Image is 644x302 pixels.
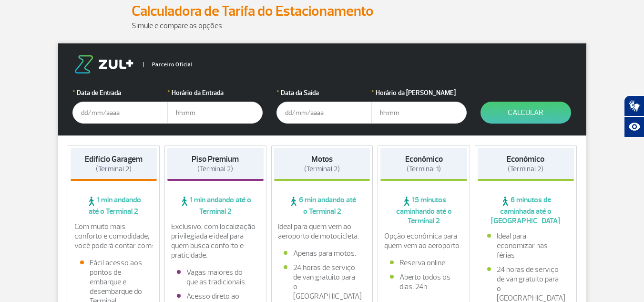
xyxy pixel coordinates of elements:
strong: Edifício Garagem [85,154,143,164]
button: Calcular [480,102,571,124]
span: (Terminal 2) [197,165,233,174]
p: Ideal para quem vem ao aeroporto de motocicleta. [278,222,367,241]
p: Com muito mais conforto e comodidade, você poderá contar com: [74,222,153,250]
strong: Piso Premium [192,154,239,164]
span: 1 min andando até o Terminal 2 [167,195,264,216]
label: Horário da Entrada [167,88,263,98]
span: 1 min andando até o Terminal 2 [71,195,157,216]
span: (Terminal 2) [304,165,340,174]
span: 15 minutos caminhando até o Terminal 2 [380,195,467,226]
h2: Calculadora de Tarifa do Estacionamento [132,2,513,20]
strong: Econômico [405,154,443,164]
label: Data da Saída [276,88,372,98]
label: Data de Entrada [72,88,168,98]
li: Ideal para economizar nas férias [487,231,564,260]
li: Aberto todos os dias, 24h. [390,272,458,292]
p: Exclusivo, com localização privilegiada e ideal para quem busca conforto e praticidade. [171,222,260,260]
label: Horário da [PERSON_NAME] [371,88,467,98]
strong: Motos [311,154,333,164]
p: Simule e compare as opções. [132,20,513,31]
li: Apenas para motos. [284,249,361,258]
strong: Econômico [507,154,544,164]
li: Reserva online [390,258,458,268]
img: logo-zul.png [72,55,135,73]
p: Opção econômica para quem vem ao aeroporto. [384,231,463,250]
button: Abrir tradutor de língua de sinais. [624,95,644,116]
span: (Terminal 2) [508,165,543,174]
button: Abrir recursos assistivos. [624,116,644,137]
span: (Terminal 2) [96,165,132,174]
li: 24 horas de serviço de van gratuito para o [GEOGRAPHIC_DATA] [284,263,361,301]
span: 6 min andando até o Terminal 2 [274,195,370,216]
li: Vagas maiores do que as tradicionais. [177,268,254,287]
div: Plugin de acessibilidade da Hand Talk. [624,95,644,137]
span: Parceiro Oficial [143,62,193,67]
input: dd/mm/aaaa [72,102,168,124]
input: hh:mm [371,102,467,124]
input: hh:mm [167,102,263,124]
input: dd/mm/aaaa [276,102,372,124]
span: 6 minutos de caminhada até o [GEOGRAPHIC_DATA] [478,195,574,226]
span: (Terminal 1) [407,165,441,174]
